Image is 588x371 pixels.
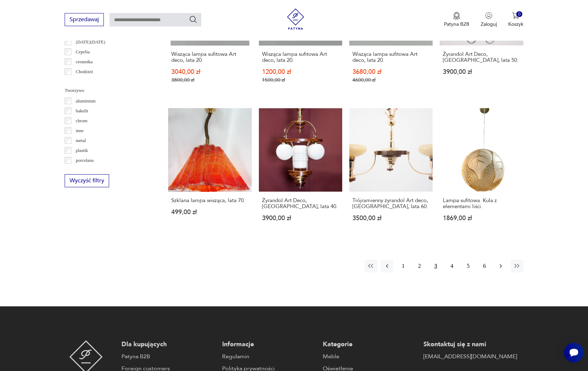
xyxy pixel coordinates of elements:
[323,340,416,349] p: Kategorie
[76,166,90,174] p: porcelit
[76,97,95,105] p: aluminium
[352,77,429,83] p: 4600,00 zł
[512,12,519,19] img: Ikona koszyka
[121,352,215,361] a: Patyna B2B
[76,147,88,154] p: plastik
[478,260,491,272] button: 6
[323,352,416,361] a: Meble
[171,209,248,215] p: 499,00 zł
[444,21,469,28] p: Patyna B2B
[76,117,87,125] p: chrom
[259,108,342,235] a: Żyrandol Art Deco, Polska, lata 40.Żyrandol Art Deco, [GEOGRAPHIC_DATA], lata 40.3900,00 zł
[262,198,339,210] h3: Żyrandol Art Deco, [GEOGRAPHIC_DATA], lata 40.
[76,137,86,145] p: metal
[76,107,88,115] p: bakelit
[423,340,517,349] p: Skontaktuj się z nami
[462,260,475,272] button: 5
[352,51,429,63] h3: Wisząca lampa sufitowa Art deco, lata 20.
[443,215,520,221] p: 1869,00 zł
[485,12,492,19] img: Ikonka użytkownika
[222,340,316,349] p: Informacje
[516,11,522,17] div: 0
[397,260,410,272] button: 1
[168,108,251,235] a: Szklana lampa wisząca, lata 70.Szklana lampa wisząca, lata 70.499,00 zł
[76,127,83,135] p: inne
[443,51,520,63] h3: Żyrandol Art Deco, [GEOGRAPHIC_DATA], lata 50.
[65,87,151,94] p: Tworzywo
[262,51,339,63] h3: Wisząca lampa sufitowa Art deco, lata 20.
[262,77,339,83] p: 1500,00 zł
[443,69,520,75] p: 3900,00 zł
[76,58,93,66] p: ceramika
[76,78,93,86] p: Ćmielów
[189,15,197,24] button: Szukaj
[65,13,104,26] button: Sprzedawaj
[76,48,90,56] p: Cepelia
[171,198,248,204] h3: Szklana lampa wisząca, lata 70.
[349,108,433,235] a: Trójramienny żyrandol Art deco, Polska, lata 60.Trójramienny żyrandol Art deco, [GEOGRAPHIC_DATA]...
[429,260,442,272] button: 3
[262,69,339,75] p: 1200,00 zł
[423,352,517,361] a: [EMAIL_ADDRESS][DOMAIN_NAME]
[352,69,429,75] p: 3680,00 zł
[413,260,426,272] button: 2
[481,21,497,28] p: Zaloguj
[222,352,316,361] a: Regulamin
[65,174,109,187] button: Wyczyść filtry
[76,68,93,76] p: Chodzież
[171,77,248,83] p: 3800,00 zł
[262,215,339,221] p: 3900,00 zł
[443,198,520,210] h3: Lampa sufitowa. Kula z elementami liści.
[564,343,584,363] iframe: Smartsupp widget button
[352,198,429,210] h3: Trójramienny żyrandol Art deco, [GEOGRAPHIC_DATA], lata 60.
[352,215,429,221] p: 3500,00 zł
[508,21,523,28] p: Koszyk
[76,157,94,164] p: porcelana
[171,51,248,63] h3: Wisząca lampa sufitowa Art deco, lata 20.
[285,8,306,30] img: Patyna - sklep z meblami i dekoracjami vintage
[76,38,105,46] p: [DATE][DATE]
[65,18,104,23] a: Sprzedawaj
[508,12,523,28] button: 0Koszyk
[444,12,469,28] a: Ikona medaluPatyna B2B
[446,260,458,272] button: 4
[453,12,460,20] img: Ikona medalu
[121,340,215,349] p: Dla kupujących
[444,12,469,28] button: Patyna B2B
[481,12,497,28] button: Zaloguj
[171,69,248,75] p: 3040,00 zł
[440,108,523,235] a: Lampa sufitowa. Kula z elementami liści.Lampa sufitowa. Kula z elementami liści.1869,00 zł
